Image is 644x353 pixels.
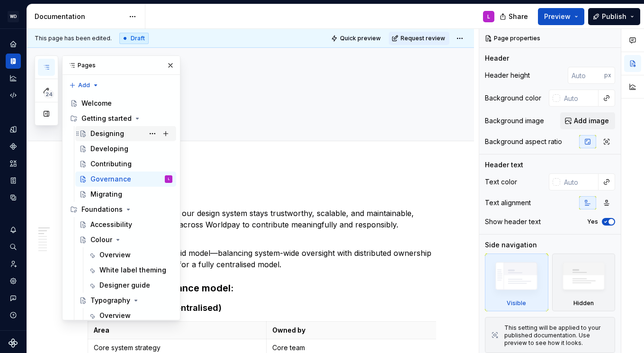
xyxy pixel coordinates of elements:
div: L [168,174,170,184]
div: Governance [90,174,131,184]
div: Getting started [81,114,132,123]
p: Core system strategy [94,343,260,353]
div: Notifications [6,222,21,237]
span: Publish [602,12,626,21]
div: This setting will be applied to your published documentation. Use preview to see how it looks. [504,324,609,347]
div: Header height [485,71,530,80]
div: Text alignment [485,198,531,208]
a: Overview [84,308,176,323]
a: Invite team [6,256,21,272]
button: Share [495,8,534,25]
p: Core team [272,343,439,353]
div: Background image [485,116,544,126]
button: Request review [389,32,449,45]
button: Preview [538,8,584,25]
div: Hidden [573,299,594,307]
strong: Owned by [272,326,305,334]
div: Accessibility [90,220,132,229]
a: Accessibility [75,217,176,232]
div: Draft [119,33,149,44]
a: Code automation [6,88,21,103]
div: Background aspect ratio [485,137,562,146]
span: 24 [44,91,54,98]
div: Background color [485,93,541,103]
span: Add image [574,116,609,126]
p: We’re starting with a hybrid model—balancing system-wide oversight with distributed ownership—unt... [88,236,436,270]
div: Contributing [90,159,132,169]
a: Assets [6,156,21,171]
label: Yes [587,218,598,226]
a: Developing [75,141,176,156]
div: Getting started [66,111,176,126]
a: Data sources [6,190,21,205]
div: Colour [90,235,112,244]
div: Documentation [35,12,124,21]
div: Developing [90,144,128,154]
textarea: Governance [86,78,434,101]
div: Show header text [485,217,541,226]
span: Preview [544,12,571,21]
button: WD [2,6,25,27]
div: Migrating [90,190,122,199]
input: Auto [560,90,599,107]
span: Share [509,12,528,21]
a: Designer guide [84,278,176,293]
strong: Area [94,326,109,334]
div: Pages [63,56,180,75]
a: Contributing [75,156,176,172]
div: Header [485,54,509,63]
a: GovernanceL [75,172,176,187]
a: Migrating [75,187,176,202]
a: Typography [75,293,176,308]
div: Typography [90,296,130,305]
button: Quick preview [328,32,385,45]
div: Hidden [552,253,616,311]
a: Welcome [66,96,176,111]
svg: Supernova Logo [9,338,18,348]
div: White label theming [99,265,166,275]
div: Documentation [6,54,21,69]
p: px [604,72,611,79]
input: Auto [568,67,604,84]
div: Overview [99,311,131,320]
p: Governance ensures that our design system stays trustworthy, scalable, and maintainable, while em... [88,208,436,230]
button: Contact support [6,290,21,306]
div: Home [6,36,21,52]
div: Designer guide [99,281,150,290]
a: Designing [75,126,176,141]
div: Header text [485,160,523,170]
div: WD [8,11,19,22]
button: Add image [560,112,615,129]
div: Side navigation [485,240,537,250]
span: Quick preview [340,35,381,42]
button: Publish [588,8,640,25]
span: Add [78,81,90,89]
div: Foundations [66,202,176,217]
div: Visible [485,253,548,311]
button: Search ⌘K [6,239,21,254]
div: Designing [90,129,124,138]
a: Colour [75,232,176,247]
a: Components [6,139,21,154]
a: Analytics [6,71,21,86]
button: Add [66,79,102,92]
a: Settings [6,273,21,289]
div: L [487,13,490,20]
a: Design tokens [6,122,21,137]
span: This page has been edited. [35,35,112,42]
div: Text color [485,177,517,187]
a: Storybook stories [6,173,21,188]
div: Welcome [81,99,112,108]
span: Request review [401,35,445,42]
